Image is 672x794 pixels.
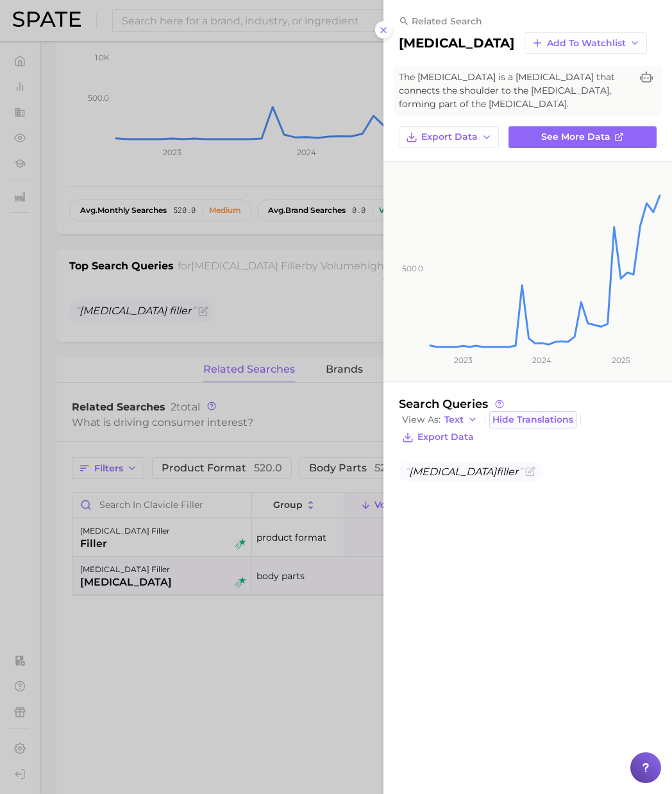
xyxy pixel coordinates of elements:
[489,411,576,428] button: Hide Translations
[532,355,551,365] tspan: 2024
[409,466,496,478] span: [MEDICAL_DATA]
[454,355,473,365] tspan: 2023
[402,264,423,273] tspan: 500.0
[417,432,474,443] span: Export Data
[525,32,647,54] button: Add to Watchlist
[492,414,573,425] span: Hide Translations
[399,71,631,111] span: The [MEDICAL_DATA] is a [MEDICAL_DATA] that connects the shoulder to the [MEDICAL_DATA], forming ...
[612,355,630,365] tspan: 2025
[421,131,478,142] span: Export Data
[405,466,523,478] span: filler
[412,15,482,27] span: related search
[399,35,514,51] h2: [MEDICAL_DATA]
[508,126,657,148] a: See more data
[399,411,481,428] button: View AsText
[402,416,441,423] span: View As
[541,131,610,142] span: See more data
[444,416,464,423] span: Text
[399,428,477,446] button: Export Data
[399,397,506,411] span: Search Queries
[399,126,499,148] button: Export Data
[525,466,535,477] button: Flag as miscategorized or irrelevant
[547,38,626,49] span: Add to Watchlist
